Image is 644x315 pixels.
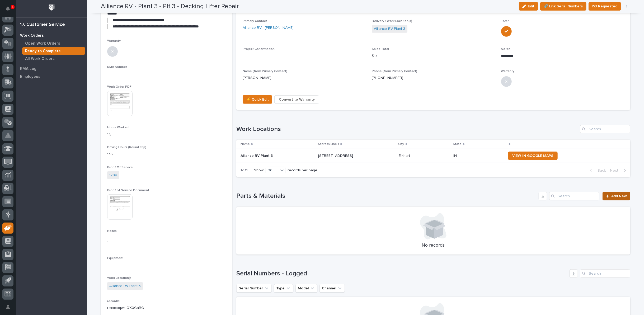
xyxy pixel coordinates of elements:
[254,168,264,173] p: Show
[528,4,535,9] span: Edit
[107,276,133,280] span: Work Location(s)
[580,269,630,278] input: Search
[399,153,411,158] p: Elkhart
[107,262,226,268] p: -
[295,284,317,293] button: Model
[243,48,275,51] span: Project Confirmation
[544,3,583,10] span: 🔗 Link Serial Numbers
[20,33,44,38] p: Work Orders
[372,70,417,73] span: Phone (from Primary Contact)
[453,141,462,147] p: State
[589,2,621,11] button: PO Requested
[241,153,274,158] p: Alliance RV Plant 3
[266,168,279,173] div: 30
[236,192,537,200] h1: Parts & Materials
[594,168,606,173] span: Back
[508,152,558,160] a: VIEW IN GOOGLE MAPS
[540,2,586,11] button: 🔗 Link Serial Numbers
[109,172,117,178] a: 1780
[107,85,131,88] span: Work Order PDF
[20,47,87,55] a: Ready to Complete
[2,3,13,14] button: Notifications
[453,153,458,158] p: IN
[580,125,630,133] input: Search
[608,168,630,173] button: Next
[288,168,317,173] p: records per page
[107,229,117,233] span: Notes
[372,48,389,51] span: Sales Total
[20,67,36,71] p: RMA Log
[274,284,293,293] button: Type
[20,40,87,47] a: Open Work Orders
[20,22,65,28] div: 17. Customer Service
[107,39,121,43] span: Warranty
[236,270,567,278] h1: Serial Numbers - Logged
[107,71,226,77] p: -
[243,20,267,23] span: Primary Contact
[279,96,315,103] span: Convert to Warranty
[519,2,538,11] button: Edit
[319,284,345,293] button: Channel
[7,6,13,15] div: Notifications4
[241,141,250,147] p: Name
[107,126,129,129] span: Hours Worked
[512,154,553,158] span: VIEW IN GOOGLE MAPS
[501,70,515,73] span: Warranty
[236,284,272,293] button: Serial Number
[16,31,87,39] a: Work Orders
[372,20,412,23] span: Delivery / Work Location(s)
[107,65,127,69] span: RMA Number
[243,243,624,248] p: No records
[16,73,87,81] a: Employees
[25,57,55,61] p: All Work Orders
[107,189,149,192] span: Proof of Service Document
[20,74,40,79] p: Employees
[243,70,287,73] span: Name (from Primary Contact)
[107,132,226,137] p: 1.5
[243,53,365,59] p: -
[372,53,495,59] p: $ 0
[107,305,226,311] p: recooxqwluOX0GaBG
[274,95,319,104] button: Convert to Warranty
[25,41,60,46] p: Open Work Orders
[236,125,578,133] h1: Work Locations
[243,25,294,31] a: Alliance RV - [PERSON_NAME]
[372,75,403,81] p: [PHONE_NUMBER]
[20,55,87,62] a: All Work Orders
[610,168,622,173] span: Next
[501,48,511,51] span: Notes
[398,141,404,147] p: City
[107,239,226,245] p: -
[101,3,239,10] h2: Alliance RV - Plant 3 - Plt 3 - Decking Lifter Repair
[586,168,608,173] button: Back
[318,153,354,158] p: [STREET_ADDRESS]
[501,20,509,23] span: T&M?
[107,300,120,303] span: recordId
[236,164,252,177] p: 1 of 1
[25,49,61,54] p: Ready to Complete
[107,166,133,169] span: Proof Of Service
[318,141,339,147] p: Address Line 1
[107,152,226,157] p: 1.16
[374,26,405,32] a: Alliance RV Plant 3
[109,283,141,289] a: Alliance RV Plant 3
[603,192,630,200] a: Add New
[47,3,57,12] img: Workspace Logo
[549,192,599,200] input: Search
[592,3,618,10] span: PO Requested
[16,65,87,73] a: RMA Log
[611,194,627,198] span: Add New
[243,75,365,81] p: [PERSON_NAME]
[246,96,269,103] span: ⚡ Quick Edit
[243,95,272,104] button: ⚡ Quick Edit
[107,257,124,260] span: Equipment
[107,146,146,149] span: Driving Hours (Round Trip)
[236,149,630,163] tr: Alliance RV Plant 3Alliance RV Plant 3 [STREET_ADDRESS][STREET_ADDRESS] ElkhartElkhart ININ VIEW ...
[12,5,13,9] p: 4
